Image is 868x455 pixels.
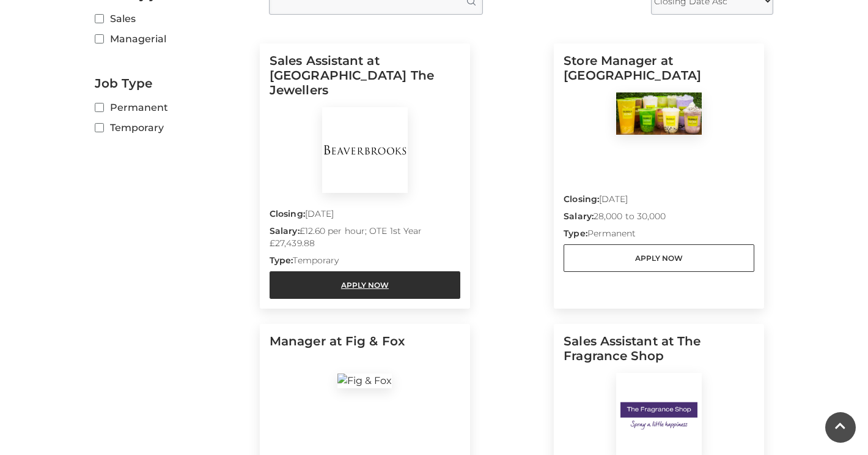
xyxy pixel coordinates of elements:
strong: Closing: [270,208,305,219]
p: Permanent [564,227,754,244]
p: [DATE] [270,208,460,225]
label: Managerial [95,31,251,47]
label: Sales [95,11,251,26]
h5: Sales Assistant at The Fragrance Shop [564,334,754,373]
h2: Job Type [95,76,251,91]
label: Permanent [95,100,251,115]
strong: Salary: [564,211,594,222]
img: Fig & Fox [337,374,392,388]
h5: Sales Assistant at [GEOGRAPHIC_DATA] The Jewellers [270,53,460,107]
p: £12.60 per hour; OTE 1st Year £27,439.88 [270,225,460,254]
img: BeaverBrooks The Jewellers [322,107,408,193]
p: Temporary [270,254,460,271]
strong: Type: [564,228,587,239]
strong: Closing: [564,194,599,205]
strong: Salary: [270,225,300,236]
img: Bubble Citea [616,92,702,135]
p: 28,000 to 30,000 [564,210,754,227]
p: [DATE] [564,193,754,210]
label: Temporary [95,120,251,135]
a: Apply Now [564,244,754,272]
strong: Type: [270,255,293,266]
a: Apply Now [270,271,460,299]
h5: Manager at Fig & Fox [270,334,460,373]
h5: Store Manager at [GEOGRAPHIC_DATA] [564,53,754,92]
